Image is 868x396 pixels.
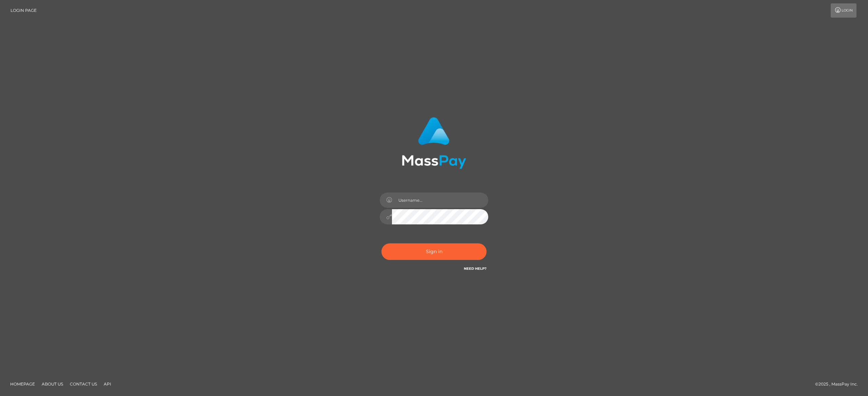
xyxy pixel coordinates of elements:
button: Sign in [381,243,487,260]
a: Need Help? [464,266,487,271]
a: Login Page [11,3,37,18]
input: Username... [392,193,488,208]
img: MassPay Login [402,117,466,169]
a: Homepage [7,379,38,389]
a: API [101,379,114,389]
a: About Us [39,379,66,389]
a: Contact Us [67,379,100,389]
div: © 2025 , MassPay Inc. [815,380,863,388]
a: Login [831,3,856,18]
